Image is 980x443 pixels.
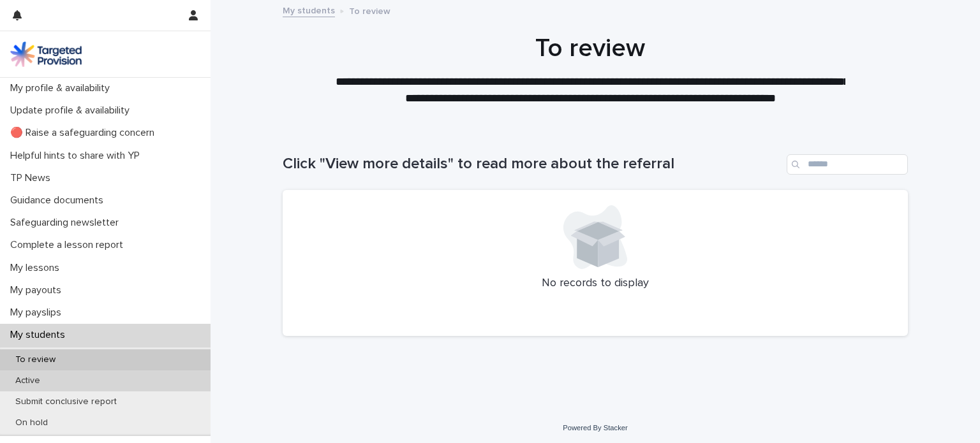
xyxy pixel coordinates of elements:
[5,82,120,94] p: My profile & availability
[5,329,75,341] p: My students
[5,262,70,274] p: My lessons
[5,396,127,407] p: Submit conclusive report
[278,33,903,64] h1: To review
[10,41,82,67] img: M5nRWzHhSzIhMunXDL62
[5,105,140,117] p: Update profile & availability
[5,418,58,428] p: On hold
[283,3,335,17] a: My students
[5,284,71,296] p: My payouts
[5,172,61,184] p: TP News
[5,127,165,139] p: 🔴 Raise a safeguarding concern
[5,150,150,162] p: Helpful hints to share with YP
[5,194,114,207] p: Guidance documents
[298,277,893,291] p: No records to display
[5,307,71,319] p: My payslips
[5,375,50,386] p: Active
[5,354,66,365] p: To review
[787,154,908,175] input: Search
[349,3,390,17] p: To review
[5,239,133,251] p: Complete a lesson report
[563,424,627,432] a: Powered By Stacker
[5,217,129,229] p: Safeguarding newsletter
[283,155,782,173] h1: Click "View more details" to read more about the referral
